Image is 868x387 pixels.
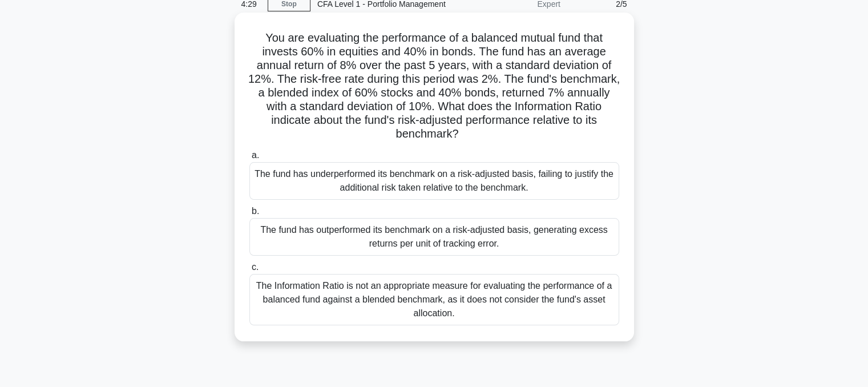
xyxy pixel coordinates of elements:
[252,150,259,160] span: a.
[249,162,619,200] div: The fund has underperformed its benchmark on a risk-adjusted basis, failing to justify the additi...
[252,206,259,216] span: b.
[252,262,259,272] span: c.
[249,218,619,256] div: The fund has outperformed its benchmark on a risk-adjusted basis, generating excess returns per u...
[249,274,619,325] div: The Information Ratio is not an appropriate measure for evaluating the performance of a balanced ...
[248,31,620,142] h5: You are evaluating the performance of a balanced mutual fund that invests 60% in equities and 40%...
